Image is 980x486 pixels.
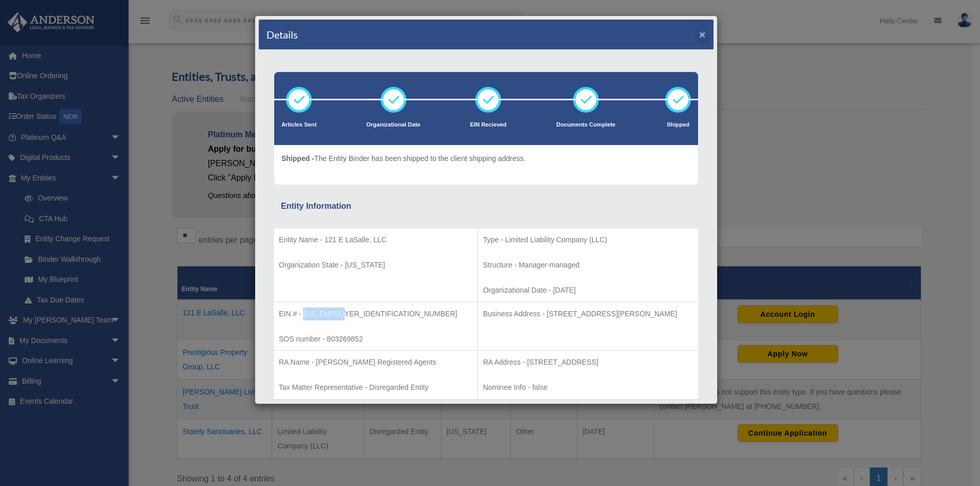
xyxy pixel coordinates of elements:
p: Organizational Date - [DATE] [483,284,693,297]
p: EIN # - [US_EMPLOYER_IDENTIFICATION_NUMBER] [279,308,472,320]
p: Organizational Date [366,120,420,130]
p: Tax Matter Representative - Disregarded Entity [279,381,472,394]
p: Nominee Info - false [483,381,693,394]
p: RA Address - [STREET_ADDRESS] [483,356,693,369]
p: RA Name - [PERSON_NAME] Registered Agents [279,356,472,369]
p: Articles Sent [281,120,316,130]
p: The Entity Binder has been shipped to the client shipping address. [281,152,526,165]
p: Structure - Manager-managed [483,259,693,272]
p: Organization State - [US_STATE] [279,259,472,272]
p: Shipped [665,120,691,130]
p: Documents Complete [556,120,615,130]
span: Shipped - [281,154,314,163]
p: Business Address - [STREET_ADDRESS][PERSON_NAME] [483,308,693,320]
p: Entity Name - 121 E LaSalle, LLC [279,233,472,246]
div: Entity Information [281,199,691,213]
p: SOS number - 803269852 [279,333,472,346]
button: × [699,29,706,40]
p: Type - Limited Liability Company (LLC) [483,233,693,246]
h4: Details [266,27,298,42]
p: EIN Recieved [470,120,507,130]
